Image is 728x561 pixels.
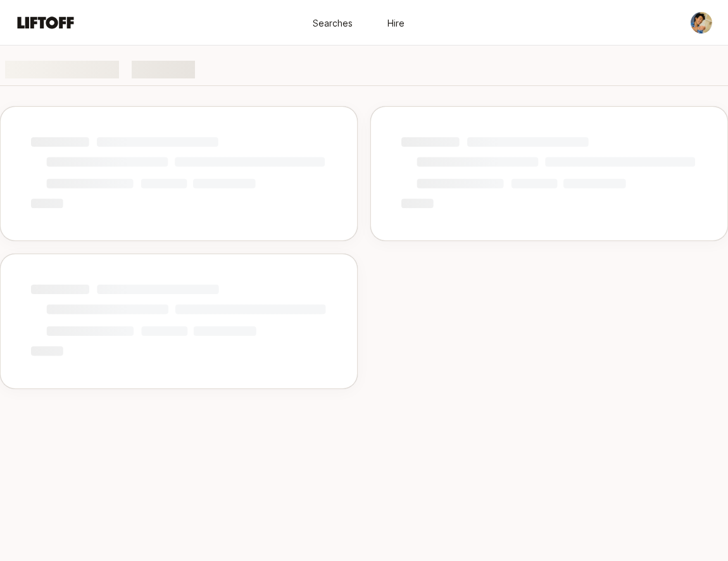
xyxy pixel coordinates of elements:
span: Searches [313,16,353,29]
a: Hire [364,11,427,34]
a: Searches [301,11,364,34]
img: David Yoon [691,12,712,34]
button: David Yoon [690,11,713,34]
span: Hire [387,16,405,29]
